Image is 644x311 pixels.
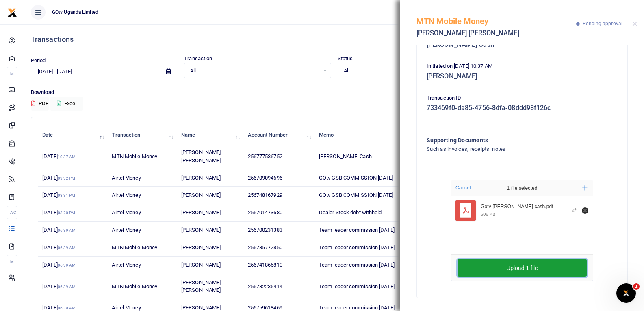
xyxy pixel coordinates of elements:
[181,227,221,233] span: [PERSON_NAME]
[50,97,83,111] button: Excel
[181,192,221,198] span: [PERSON_NAME]
[427,94,618,102] p: Transaction ID
[427,72,618,80] h5: [PERSON_NAME]
[112,192,141,198] span: Airtel Money
[248,262,282,268] span: 256741865810
[319,153,372,159] span: [PERSON_NAME] Cash
[248,244,282,250] span: 256785772850
[427,62,618,71] p: Initiated on [DATE] 10:37 AM
[319,262,395,268] span: Team leader commission [DATE]
[181,304,221,311] span: [PERSON_NAME]
[248,304,282,311] span: 256759618469
[49,9,102,16] span: GOtv Uganda Limited
[31,35,637,44] h4: Transactions
[338,54,353,63] label: Status
[58,154,76,159] small: 10:37 AM
[112,153,157,159] span: MTN Mobile Money
[416,29,576,37] h5: [PERSON_NAME] [PERSON_NAME]
[58,176,76,181] small: 03:32 PM
[243,126,314,144] th: Account Number: activate to sort column ascending
[7,255,17,268] li: M
[453,183,473,193] button: Cancel
[616,283,636,303] iframe: Intercom live chat
[570,206,579,215] button: Edit file Gotv petty cash.pdf
[42,227,76,233] span: [DATE]
[7,9,17,15] a: logo-small logo-large logo-large
[416,16,576,26] h5: MTN Mobile Money
[344,67,473,75] span: All
[248,175,282,181] span: 256709094696
[112,227,141,233] span: Airtel Money
[107,126,176,144] th: Transaction: activate to sort column ascending
[58,193,76,198] small: 03:31 PM
[177,126,243,144] th: Name: activate to sort column ascending
[31,65,160,78] input: select period
[319,283,395,289] span: Team leader commission [DATE]
[58,285,76,289] small: 06:39 AM
[190,67,319,75] span: All
[42,283,76,289] span: [DATE]
[248,153,282,159] span: 256777536752
[42,153,76,159] span: [DATE]
[112,209,141,215] span: Airtel Money
[314,126,424,144] th: Memo: activate to sort column ascending
[427,104,618,112] h5: 733469f0-da85-4756-8dfa-08ddd98f126c
[181,209,221,215] span: [PERSON_NAME]
[58,211,76,215] small: 03:20 PM
[633,283,640,290] span: 1
[7,206,17,219] li: Ac
[181,244,221,250] span: [PERSON_NAME]
[7,67,17,80] li: M
[319,209,382,215] span: Dealer Stock debt withheld
[112,283,157,289] span: MTN Mobile Money
[31,57,46,65] label: Period
[181,149,221,163] span: [PERSON_NAME] [PERSON_NAME]
[319,192,393,198] span: GOtv GSB COMMISSION [DATE]
[427,145,585,154] h4: Such as invoices, receipts, notes
[319,227,395,233] span: Team leader commission [DATE]
[112,304,141,311] span: Airtel Money
[42,262,76,268] span: [DATE]
[481,204,567,210] div: Gotv petty cash.pdf
[458,259,587,277] button: Upload 1 file
[181,262,221,268] span: [PERSON_NAME]
[7,8,17,17] img: logo-small
[579,182,591,194] button: Add more files
[181,175,221,181] span: [PERSON_NAME]
[42,175,75,181] span: [DATE]
[42,244,76,250] span: [DATE]
[42,192,75,198] span: [DATE]
[112,175,141,181] span: Airtel Money
[42,304,76,311] span: [DATE]
[481,211,496,217] div: 606 KB
[112,262,141,268] span: Airtel Money
[248,227,282,233] span: 256700231383
[248,209,282,215] span: 256701473680
[31,88,637,97] p: Download
[581,206,590,215] button: Remove file
[427,136,585,145] h4: Supporting Documents
[248,192,282,198] span: 256748167929
[181,279,221,294] span: [PERSON_NAME] [PERSON_NAME]
[248,283,282,289] span: 256782235414
[38,126,107,144] th: Date: activate to sort column descending
[632,21,637,26] button: Close
[488,180,557,196] div: 1 file selected
[42,209,75,215] span: [DATE]
[31,97,49,111] button: PDF
[184,54,212,63] label: Transaction
[319,244,395,250] span: Team leader commission [DATE]
[112,244,157,250] span: MTN Mobile Money
[451,180,593,281] div: File Uploader
[319,175,393,181] span: GOtv GSB COMMISSION [DATE]
[58,228,76,233] small: 06:39 AM
[583,21,622,26] span: Pending approval
[58,263,76,268] small: 06:39 AM
[58,306,76,310] small: 06:39 AM
[58,246,76,250] small: 06:39 AM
